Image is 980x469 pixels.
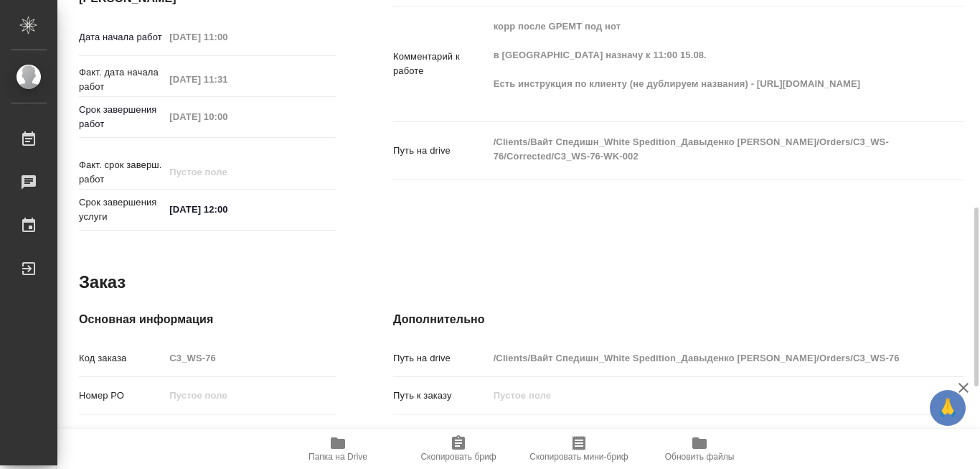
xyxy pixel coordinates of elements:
[79,103,164,131] p: Срок завершения работ
[164,69,290,90] input: Пустое поле
[308,452,367,462] span: Папка на Drive
[393,351,489,366] p: Путь на drive
[164,348,336,368] input: Пустое поле
[489,348,917,368] input: Пустое поле
[79,65,164,94] p: Факт. дата начала работ
[936,393,960,423] span: 🙏
[930,390,966,426] button: 🙏
[164,385,336,406] input: Пустое поле
[420,452,496,462] span: Скопировать бриф
[489,385,917,406] input: Пустое поле
[393,426,489,440] p: Проекты Smartcat
[489,427,535,438] a: C3_WS-76
[164,106,290,127] input: Пустое поле
[393,311,964,328] h4: Дополнительно
[79,195,164,224] p: Срок завершения услуги
[164,27,290,47] input: Пустое поле
[79,271,126,294] h2: Заказ
[79,158,164,187] p: Факт. срок заверш. работ
[393,144,489,158] p: Путь на drive
[393,50,489,78] p: Комментарий к работе
[519,429,639,469] button: Скопировать мини-бриф
[393,389,489,403] p: Путь к заказу
[164,162,290,182] input: Пустое поле
[489,14,917,111] textarea: корр после GPEMT под нот в [GEOGRAPHIC_DATA] назначу к 11:00 15.08. Есть инструкция по клиенту (н...
[639,429,760,469] button: Обновить файлы
[278,429,398,469] button: Папка на Drive
[489,130,917,169] textarea: /Clients/Вайт Спедишн_White Spedition_Давыденко [PERSON_NAME]/Orders/C3_WS-76/Corrected/C3_WS-76-...
[79,311,336,328] h4: Основная информация
[164,422,336,443] input: Пустое поле
[79,389,164,403] p: Номер РО
[79,30,164,45] p: Дата начала работ
[665,452,735,462] span: Обновить файлы
[79,351,164,366] p: Код заказа
[79,426,164,440] p: Вид услуги
[164,199,290,220] input: ✎ Введи что-нибудь
[398,429,519,469] button: Скопировать бриф
[529,452,628,462] span: Скопировать мини-бриф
